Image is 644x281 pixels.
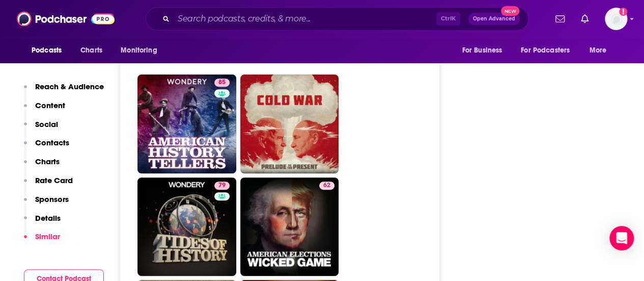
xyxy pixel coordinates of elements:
[24,41,75,60] button: open menu
[521,43,570,58] span: For Podcasters
[473,16,515,21] span: Open Advanced
[605,8,627,30] img: User Profile
[35,157,60,166] p: Charts
[577,10,593,28] a: Show notifications dropdown
[24,213,61,232] button: Details
[35,232,60,241] p: Similar
[74,41,108,60] a: Charts
[17,9,115,29] img: Podchaser - Follow, Share and Rate Podcasts
[609,226,634,250] div: Open Intercom Messenger
[146,7,528,31] div: Search podcasts, credits, & more...
[137,177,236,276] a: 79
[319,182,334,190] a: 62
[240,177,339,276] a: 62
[214,182,230,190] a: 79
[24,157,60,175] button: Charts
[35,175,73,185] p: Rate Card
[582,41,620,60] button: open menu
[218,181,226,191] span: 79
[462,43,502,58] span: For Business
[24,232,60,250] button: Similar
[605,8,627,30] span: Logged in as RebRoz5
[214,79,230,87] a: 85
[137,74,236,173] a: 85
[174,11,436,27] input: Search podcasts, credits, & more...
[35,82,104,91] p: Reach & Audience
[590,43,607,58] span: More
[551,10,569,28] a: Show notifications dropdown
[114,41,170,60] button: open menu
[24,119,58,138] button: Social
[24,82,104,100] button: Reach & Audience
[80,43,102,58] span: Charts
[436,12,460,25] span: Ctrl K
[501,6,519,16] span: New
[218,78,226,88] span: 85
[605,8,627,30] button: Show profile menu
[121,43,157,58] span: Monitoring
[619,8,627,16] svg: Add a profile image
[24,194,69,213] button: Sponsors
[32,43,62,58] span: Podcasts
[35,213,61,223] p: Details
[468,13,520,25] button: Open AdvancedNew
[35,119,58,129] p: Social
[35,194,69,204] p: Sponsors
[35,138,69,147] p: Contacts
[24,138,69,157] button: Contacts
[35,100,65,110] p: Content
[24,100,65,119] button: Content
[323,181,330,191] span: 62
[514,41,584,60] button: open menu
[24,175,73,194] button: Rate Card
[455,41,515,60] button: open menu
